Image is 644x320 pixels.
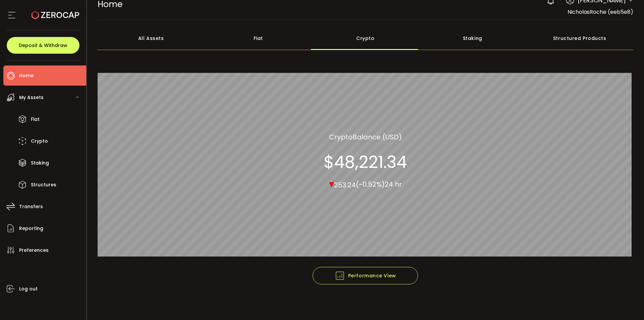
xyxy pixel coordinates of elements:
span: (-0.52%) [356,180,385,189]
div: Staking [419,27,526,50]
span: Staking [31,158,49,168]
span: Crypto [31,136,48,146]
span: ▾ [329,176,334,191]
span: NicholasRoche (eeb5e8) [568,8,633,16]
span: Preferences [19,245,49,255]
span: 24 hr [385,180,402,189]
span: Reporting [19,224,43,233]
span: My Assets [19,93,44,102]
span: 253.24 [334,180,356,189]
section: Balance (USD) [329,132,402,142]
iframe: To enrich screen reader interactions, please activate Accessibility in Grammarly extension settings [494,50,644,320]
div: All Assets [98,27,205,50]
span: Deposit & Withdraw [19,43,67,48]
div: Crypto [312,27,419,50]
div: Chat Widget [494,50,644,320]
span: Transfers [19,202,43,212]
span: Log out [19,284,38,294]
button: Deposit & Withdraw [7,37,79,54]
span: Home [19,71,34,81]
button: Performance View [313,267,418,284]
span: Crypto [329,132,353,142]
span: Structures [31,180,56,190]
span: Fiat [31,115,40,124]
div: Fiat [205,27,312,50]
div: Structured Products [526,27,634,50]
section: $48,221.34 [324,152,407,172]
span: Performance View [335,271,396,281]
